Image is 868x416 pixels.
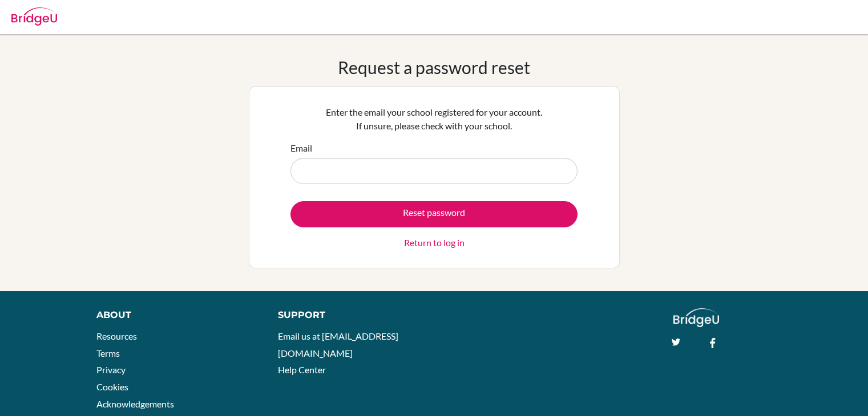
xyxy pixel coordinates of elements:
[290,201,578,227] button: Reset password
[278,331,398,358] a: Email us at [EMAIL_ADDRESS][DOMAIN_NAME]
[290,105,578,133] p: Enter the email your school registered for your account. If unsure, please check with your school.
[338,57,530,78] h1: Request a password reset
[96,364,126,375] a: Privacy
[404,236,465,250] a: Return to log in
[290,141,312,155] label: Email
[11,7,57,26] img: Bridge-U
[96,348,120,358] a: Terms
[96,331,137,341] a: Resources
[278,364,326,375] a: Help Center
[278,308,422,322] div: Support
[96,308,252,322] div: About
[96,398,174,409] a: Acknowledgements
[673,308,720,327] img: logo_white@2x-f4f0deed5e89b7ecb1c2cc34c3e3d731f90f0f143d5ea2071677605dd97b5244.png
[96,381,128,392] a: Cookies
